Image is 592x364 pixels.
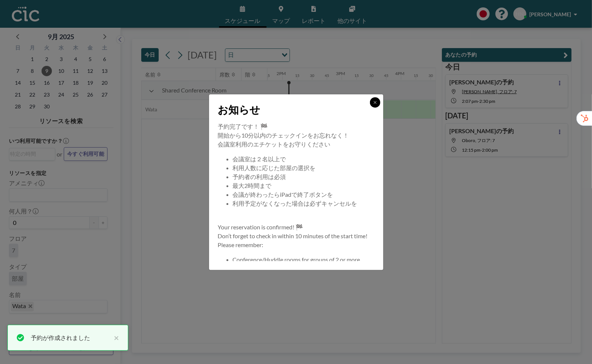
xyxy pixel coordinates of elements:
span: 最大2時間まで [233,182,272,189]
button: close [110,333,119,342]
span: 予約完了です！ 🏁 [218,123,268,130]
span: 利用予定がなくなった場合は必ずキャンセルを [233,200,357,207]
span: 開始から10分以内のチェックインをお忘れなく！ [218,132,349,139]
span: Your reservation is confirmed! 🏁 [218,223,303,230]
span: 会議が終わったらiPadで終了ボタンを [233,191,333,198]
div: 予約が作成されました [31,333,110,342]
span: 会議室利用のエチケットをお守りください [218,141,331,148]
span: 予約者の利用は必須 [233,173,286,180]
span: 利用人数に応じた部屋の選択を [233,164,316,171]
span: Don’t forget to check in within 10 minutes of the start time! [218,232,368,239]
span: Conference/Huddle rooms for groups of 2 or more [233,256,360,263]
span: お知らせ [218,103,261,116]
span: 会議室は２名以上で [233,155,286,162]
span: Please remember: [218,241,264,248]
